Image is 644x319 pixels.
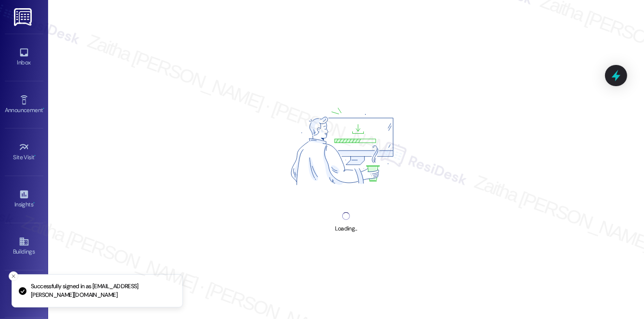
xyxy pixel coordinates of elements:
[31,282,175,299] p: Successfully signed in as [EMAIL_ADDRESS][PERSON_NAME][DOMAIN_NAME]
[5,186,43,212] a: Insights •
[14,8,34,26] img: ResiDesk Logo
[5,281,43,307] a: Leads
[9,271,18,281] button: Close toast
[35,153,36,159] span: •
[5,139,43,165] a: Site Visit •
[5,44,43,70] a: Inbox
[5,233,43,259] a: Buildings
[43,105,44,112] span: •
[33,200,35,206] span: •
[335,224,357,234] div: Loading...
